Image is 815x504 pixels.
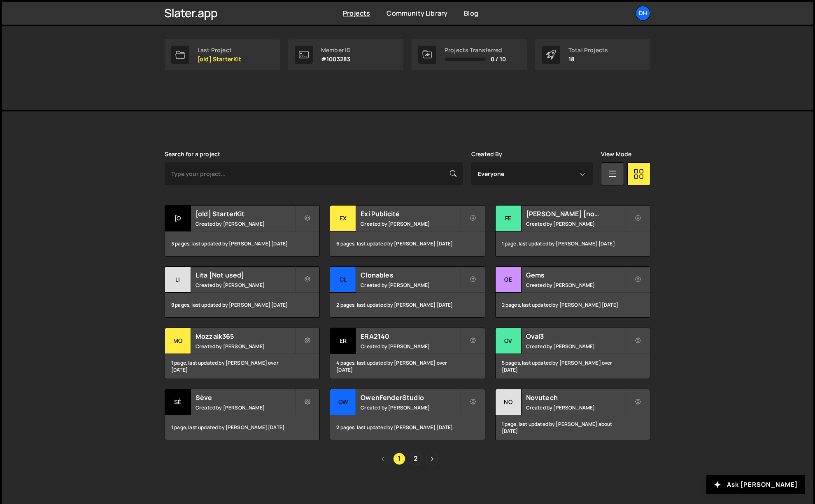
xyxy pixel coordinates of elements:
small: Created by [PERSON_NAME] [526,282,625,289]
a: Next page [426,453,438,465]
small: Created by [PERSON_NAME] [526,343,625,350]
label: Created By [471,151,503,157]
a: Ex Exi Publicité Created by [PERSON_NAME] 6 pages, last updated by [PERSON_NAME] [DATE] [330,205,485,257]
h2: Gems [526,270,625,280]
p: #1003283 [321,56,351,62]
div: Ge [496,267,522,293]
a: Community Library [387,9,447,18]
div: 4 pages, last updated by [PERSON_NAME] over [DATE] [330,354,484,379]
input: Type your project... [165,162,463,185]
a: ER ERA2140 Created by [PERSON_NAME] 4 pages, last updated by [PERSON_NAME] over [DATE] [330,328,485,379]
a: Li Lita [Not used] Created by [PERSON_NAME] 9 pages, last updated by [PERSON_NAME] [DATE] [165,266,320,318]
div: 1 page, last updated by [PERSON_NAME] [DATE] [496,231,650,256]
a: DH [636,6,650,21]
div: 3 pages, last updated by [PERSON_NAME] [DATE] [165,231,319,256]
small: Created by [PERSON_NAME] [526,404,625,411]
small: Created by [PERSON_NAME] [196,343,295,350]
div: 2 pages, last updated by [PERSON_NAME] [DATE] [496,293,650,317]
div: Projects Transferred [445,47,506,53]
div: Li [165,267,191,293]
h2: Mozzaik365 [196,332,295,341]
div: Pagination [165,453,650,465]
a: Projects [343,9,370,18]
div: Last Project [198,47,242,53]
a: Cl Clonables Created by [PERSON_NAME] 2 pages, last updated by [PERSON_NAME] [DATE] [330,266,485,318]
div: Cl [330,267,356,293]
small: Created by [PERSON_NAME] [361,404,460,411]
button: Ask [PERSON_NAME] [706,475,805,494]
a: Page 2 [410,453,422,465]
div: 6 pages, last updated by [PERSON_NAME] [DATE] [330,231,484,256]
div: Total Projects [568,47,608,53]
small: Created by [PERSON_NAME] [526,220,625,227]
div: FE [496,206,522,231]
label: Search for a project [165,151,220,157]
div: Member ID [321,47,351,53]
h2: Novutech [526,393,625,402]
div: 1 page, last updated by [PERSON_NAME] about [DATE] [496,415,650,440]
span: 0 / 10 [491,56,506,62]
small: Created by [PERSON_NAME] [361,343,460,350]
h2: Oval3 [526,332,625,341]
div: 2 pages, last updated by [PERSON_NAME] [DATE] [330,293,484,317]
small: Created by [PERSON_NAME] [196,282,295,289]
div: Sè [165,389,191,415]
div: 5 pages, last updated by [PERSON_NAME] over [DATE] [496,354,650,379]
a: Ov Oval3 Created by [PERSON_NAME] 5 pages, last updated by [PERSON_NAME] over [DATE] [495,328,650,379]
h2: Clonables [361,270,460,280]
a: [o [old] StarterKit Created by [PERSON_NAME] 3 pages, last updated by [PERSON_NAME] [DATE] [165,205,320,257]
div: ER [330,328,356,354]
div: No [496,389,522,415]
h2: Lita [Not used] [196,270,295,280]
div: Ov [496,328,522,354]
div: Ex [330,206,356,231]
a: No Novutech Created by [PERSON_NAME] 1 page, last updated by [PERSON_NAME] about [DATE] [495,389,650,440]
div: [o [165,206,191,231]
a: Ow OwenFenderStudio Created by [PERSON_NAME] 2 pages, last updated by [PERSON_NAME] [DATE] [330,389,485,440]
a: FE [PERSON_NAME] [not used] Created by [PERSON_NAME] 1 page, last updated by [PERSON_NAME] [DATE] [495,205,650,257]
small: Created by [PERSON_NAME] [196,404,295,411]
div: 9 pages, last updated by [PERSON_NAME] [DATE] [165,293,319,317]
div: Mo [165,328,191,354]
a: Last Project [old] StarterKit [165,39,280,70]
h2: OwenFenderStudio [361,393,460,402]
label: View Mode [601,151,631,157]
p: [old] StarterKit [198,56,242,62]
a: Ge Gems Created by [PERSON_NAME] 2 pages, last updated by [PERSON_NAME] [DATE] [495,266,650,318]
div: 1 page, last updated by [PERSON_NAME] [DATE] [165,415,319,440]
a: Blog [464,9,478,18]
h2: Exi Publicité [361,209,460,218]
small: Created by [PERSON_NAME] [361,282,460,289]
h2: Sève [196,393,295,402]
h2: ERA2140 [361,332,460,341]
small: Created by [PERSON_NAME] [361,220,460,227]
small: Created by [PERSON_NAME] [196,220,295,227]
div: Ow [330,389,356,415]
div: 2 pages, last updated by [PERSON_NAME] [DATE] [330,415,484,440]
p: 18 [568,56,608,62]
a: Mo Mozzaik365 Created by [PERSON_NAME] 1 page, last updated by [PERSON_NAME] over [DATE] [165,328,320,379]
a: Sè Sève Created by [PERSON_NAME] 1 page, last updated by [PERSON_NAME] [DATE] [165,389,320,440]
h2: [PERSON_NAME] [not used] [526,209,625,218]
div: 1 page, last updated by [PERSON_NAME] over [DATE] [165,354,319,379]
h2: [old] StarterKit [196,209,295,218]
